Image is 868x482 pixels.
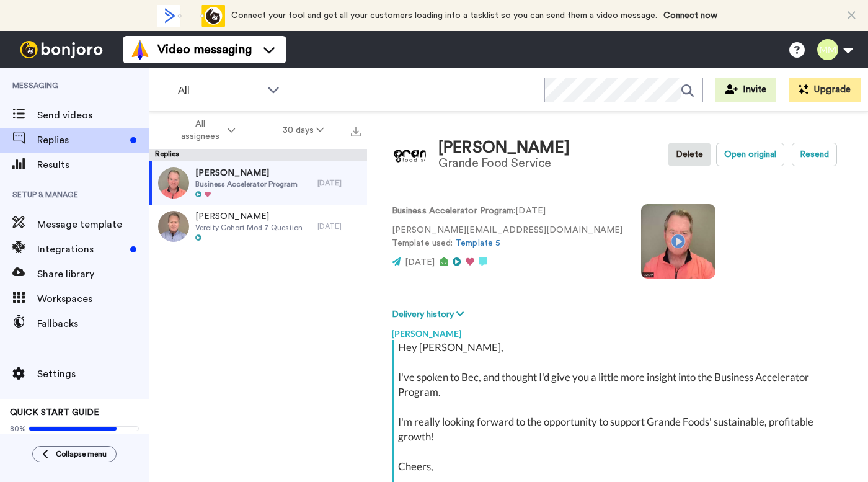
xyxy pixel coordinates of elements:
span: Collapse menu [56,449,107,459]
button: Delivery history [392,308,467,321]
img: 1dabb941-1905-46bb-80e4-fbc073c92a12-thumb.jpg [158,211,189,242]
button: Open original [716,143,784,166]
strong: Business Accelerator Program [392,207,513,215]
img: 9e043665-3c67-4435-8631-b63694811130-thumb.jpg [158,167,189,199]
span: Results [37,158,149,172]
button: Resend [792,143,837,166]
span: Business Accelerator Program [195,179,298,189]
div: [PERSON_NAME] [438,139,570,157]
span: Fallbacks [37,316,149,331]
button: Upgrade [789,78,861,102]
img: export.svg [351,127,361,136]
div: Replies [149,149,367,161]
div: [PERSON_NAME] [392,321,843,340]
span: All assignees [175,118,225,143]
span: Message template [37,217,149,232]
img: vm-color.svg [130,40,150,60]
img: Image of Daniel Till [392,138,426,172]
span: Replies [37,133,125,148]
span: Settings [37,367,149,382]
span: [PERSON_NAME] [195,210,303,223]
p: [PERSON_NAME][EMAIL_ADDRESS][DOMAIN_NAME] Template used: [392,224,622,250]
button: All assignees [151,113,259,148]
span: Video messaging [157,41,252,58]
button: Export all results that match these filters now. [347,121,365,140]
span: Connect your tool and get all your customers loading into a tasklist so you can send them a video... [231,11,657,20]
span: Integrations [37,242,125,257]
span: Workspaces [37,292,149,306]
span: QUICK START GUIDE [10,408,99,417]
span: [PERSON_NAME] [195,167,298,179]
div: Grande Food Service [438,156,570,170]
a: Template 5 [455,239,500,248]
span: Share library [37,267,149,282]
img: bj-logo-header-white.svg [15,41,108,58]
div: [DATE] [317,178,361,188]
button: Delete [668,143,711,166]
a: [PERSON_NAME]Vercity Cohort Mod 7 Question[DATE] [149,205,367,248]
span: Vercity Cohort Mod 7 Question [195,223,303,233]
p: : [DATE] [392,205,622,218]
button: Collapse menu [32,446,117,462]
button: 30 days [259,119,348,141]
div: animation [157,5,225,27]
a: Connect now [663,11,717,20]
span: [DATE] [405,258,435,267]
div: [DATE] [317,221,361,231]
button: Invite [715,78,776,102]
span: All [178,83,261,98]
a: [PERSON_NAME]Business Accelerator Program[DATE] [149,161,367,205]
span: Send videos [37,108,149,123]
span: 80% [10,424,26,434]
